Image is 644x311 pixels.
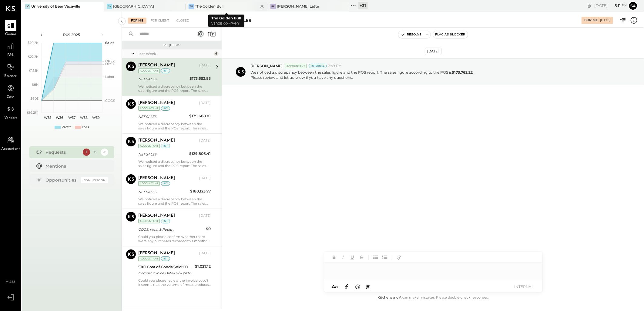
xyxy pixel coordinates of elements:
text: W38 [80,115,88,120]
div: Accountant [138,106,160,111]
button: Sa [628,1,638,11]
text: $22.2K [28,55,39,59]
div: [PERSON_NAME] Latte [277,4,319,9]
div: We noticed a discrepancy between the sales figure and the POS report. The sales figure according ... [138,122,211,130]
text: COGS [105,99,115,103]
div: Last Week [137,51,212,56]
text: W36 [56,115,63,120]
a: Vendors [0,103,21,121]
button: Resolve [398,31,424,38]
button: Bold [330,253,338,261]
div: Requests [46,149,80,155]
div: Accountant [138,219,160,223]
div: For Me [584,18,598,23]
div: int [161,181,170,186]
div: Internal [309,64,327,68]
text: $8K [32,82,39,87]
p: We noticed a discrepancy between the sales figure and the POS report. The sales figure according ... [250,70,474,80]
span: Balance [4,74,17,79]
div: P09 2025 [46,32,98,37]
div: 1 [83,149,90,156]
div: [DATE] [199,213,211,218]
div: Coming Soon [81,177,108,183]
text: W35 [44,115,51,120]
div: [PERSON_NAME] [138,175,175,181]
text: Labor [105,75,114,79]
div: Could you please confirm whether there were any purchases recorded this month? Additionally, is t... [138,235,211,243]
div: Could you please review the invoice copy? It seems that the volume of meat products may not be ac... [138,278,211,287]
div: + 31 [358,2,368,9]
div: NET SALES [138,76,188,82]
div: 5101 Cost of Goods Sold:COGS, Meat & Poultry [138,264,193,270]
button: Underline [348,253,356,261]
div: [PERSON_NAME] [138,250,175,256]
div: Accountant [138,144,160,148]
div: int [161,219,170,223]
div: [PERSON_NAME] [138,100,175,106]
div: COGS, Meat & Poultry [138,226,204,232]
div: Loss [82,125,89,130]
div: [DATE] [600,18,610,22]
div: [PERSON_NAME] [138,213,175,219]
div: [DATE] [199,251,211,256]
div: [DATE] [594,3,627,8]
div: For Client [148,18,172,24]
div: 25 [101,149,108,156]
span: Queue [5,32,16,37]
div: We noticed a discrepancy between the sales figure and the POS report. The sales figure according ... [138,84,211,93]
div: For Me [128,18,146,24]
p: Verge Company [211,21,241,26]
button: INTERNAL [512,283,536,291]
text: $15.1K [29,69,39,73]
div: int [161,69,170,73]
div: [PERSON_NAME] [138,62,175,69]
span: Accountant [2,146,20,152]
div: University of Beer Vacaville [31,4,80,9]
div: [DATE] [199,138,211,143]
div: NET SALES [138,114,187,120]
div: Accountant [138,256,160,261]
span: P&L [7,53,14,58]
div: Accountant [138,181,160,186]
a: Cash [0,82,21,100]
div: Opportunities [46,177,78,183]
div: [DATE] [199,63,211,68]
div: Accountant [138,69,160,73]
button: @ [364,283,372,290]
div: int [161,144,170,148]
div: NET SALES [138,189,188,195]
div: Accountant [285,64,307,68]
div: $129,806.41 [189,151,211,157]
div: $1,027.12 [195,263,211,269]
div: [DATE] [425,48,442,55]
div: int [161,256,170,261]
div: $173,653.83 [190,75,211,82]
text: $29.2K [28,41,39,45]
span: a [335,284,338,289]
div: TG [189,4,194,9]
div: [DATE] [199,101,211,105]
button: Italic [339,253,347,261]
a: Balance [0,62,21,79]
div: $180,123.77 [190,188,211,194]
span: 3:49 PM [328,64,342,69]
div: Uo [25,4,30,9]
div: int [161,106,170,111]
b: The Golden Bull [211,16,241,20]
div: 6 [214,51,219,56]
div: 6 [92,149,99,156]
div: We noticed a discrepancy between the sales figure and the POS report. The sales figure according ... [138,197,211,206]
span: [PERSON_NAME] [250,63,283,69]
span: @ [366,284,371,289]
text: Sales [105,41,114,45]
text: Occu... [105,62,116,66]
div: [GEOGRAPHIC_DATA] [113,4,154,9]
div: NET SALES [138,151,187,157]
div: [DATE] [199,176,211,181]
div: Mentions [46,163,105,169]
div: We noticed a discrepancy between the sales figure and the POS report. The sales figure according ... [138,159,211,168]
button: Strikethrough [357,253,365,261]
a: Accountant [0,134,21,152]
div: Profit [62,125,71,130]
div: The Golden Bull [195,4,223,9]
